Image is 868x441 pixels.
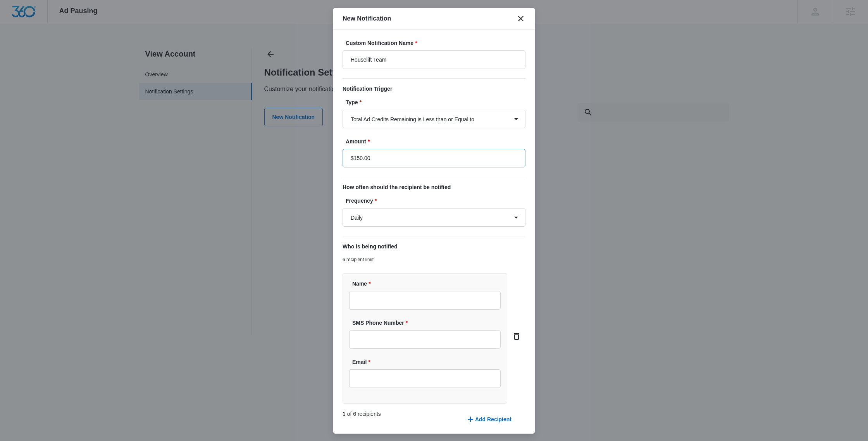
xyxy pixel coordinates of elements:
[352,280,504,288] label: Name
[516,14,525,23] button: close
[458,410,519,429] button: Add Recipient
[346,138,529,146] label: Amount
[343,14,391,23] h1: New Notification
[343,85,525,93] p: Notification Trigger
[346,98,529,107] label: Type
[352,319,504,327] label: SMS Phone Number
[346,197,529,205] label: Frequency
[352,358,504,366] label: Email
[343,256,525,263] p: 6 recipient limit
[510,330,523,343] button: card.dropdown.delete
[343,410,381,429] p: 1 of 6 recipients
[343,183,525,191] p: How often should the recipient be notified
[343,243,525,251] p: Who is being notified
[346,39,529,47] label: Custom Notification Name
